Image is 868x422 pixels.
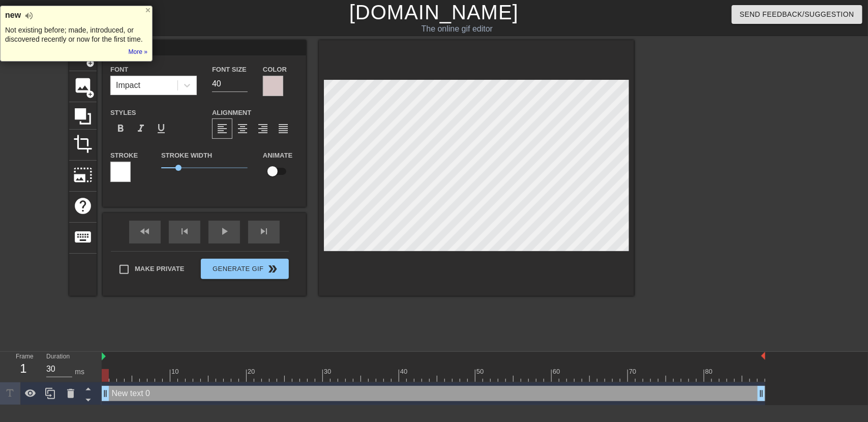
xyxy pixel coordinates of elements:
label: Duration [46,354,70,360]
span: help [73,196,93,216]
label: Stroke Width [161,150,212,161]
span: skip_next [258,225,270,237]
label: Alignment [212,108,251,118]
span: format_italic [135,123,147,135]
div: 1 [16,359,31,378]
label: Font [110,65,128,75]
button: Generate Gif [201,259,289,279]
span: format_underline [155,123,167,135]
div: Impact [116,79,140,92]
div: 80 [705,367,714,377]
span: Generate Gif [205,263,285,275]
span: format_align_right [257,123,269,135]
span: Make Private [135,264,185,274]
span: image [73,76,93,95]
span: crop [73,134,93,154]
span: photo_size_select_large [73,165,93,185]
label: Font Size [212,65,247,75]
div: The online gif editor [294,23,620,35]
span: add_circle [86,90,95,99]
span: format_align_left [216,123,228,135]
div: 10 [171,367,181,377]
div: ms [75,367,84,377]
label: Color [263,65,287,75]
div: 50 [476,367,486,377]
span: fast_rewind [139,225,151,237]
span: drag_handle [100,388,110,399]
label: Animate [263,150,292,161]
div: 60 [553,367,562,377]
label: Stroke [110,150,138,161]
span: keyboard [73,227,93,247]
div: 30 [324,367,333,377]
span: format_align_justify [277,123,289,135]
div: 70 [629,367,638,377]
div: Frame [8,352,39,381]
div: 40 [400,367,409,377]
span: double_arrow [267,263,279,275]
label: Styles [110,108,136,118]
span: Send Feedback/Suggestion [740,8,854,21]
span: drag_handle [756,388,766,399]
button: Send Feedback/Suggestion [732,5,862,24]
span: skip_previous [178,225,191,237]
div: 20 [248,367,257,377]
span: format_bold [114,123,127,135]
img: bound-end.png [761,352,765,360]
span: format_align_center [236,123,249,135]
a: [DOMAIN_NAME] [349,1,519,23]
span: play_arrow [218,225,230,237]
span: add_circle [86,59,95,68]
